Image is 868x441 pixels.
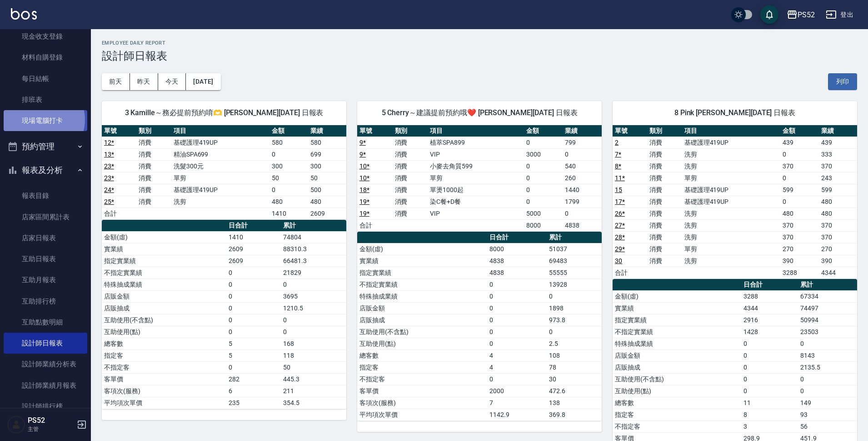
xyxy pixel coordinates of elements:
[102,314,226,326] td: 互助使用(不含點)
[819,255,857,267] td: 390
[828,73,857,90] button: 列印
[524,125,563,137] th: 金額
[563,137,602,148] td: 799
[798,9,815,20] div: PS52
[4,228,87,248] a: 店家日報表
[780,231,818,243] td: 370
[563,219,602,231] td: 4838
[798,361,857,373] td: 2135.5
[487,279,547,290] td: 0
[613,326,741,338] td: 不指定實業績
[524,172,563,184] td: 0
[647,172,682,184] td: 消費
[613,385,741,397] td: 互助使用(點)
[158,73,186,90] button: 今天
[281,326,346,338] td: 0
[368,108,591,117] span: 5 Cherry～建議提前預約哦❤️ [PERSON_NAME][DATE] 日報表
[102,243,226,255] td: 實業績
[563,160,602,172] td: 540
[524,184,563,196] td: 0
[102,220,346,409] table: a dense table
[357,267,487,279] td: 指定實業績
[647,148,682,160] td: 消費
[682,184,781,196] td: 基礎護理419UP
[780,148,818,160] td: 0
[819,125,857,137] th: 業績
[741,314,798,326] td: 2916
[819,184,857,196] td: 599
[130,73,158,90] button: 昨天
[647,219,682,231] td: 消費
[613,361,741,373] td: 店販抽成
[487,232,547,243] th: 日合計
[760,5,778,24] button: save
[226,326,281,338] td: 0
[102,290,226,302] td: 店販金額
[28,425,74,433] p: 主管
[524,148,563,160] td: 3000
[136,172,171,184] td: 消費
[281,267,346,279] td: 21829
[780,196,818,208] td: 0
[613,125,647,137] th: 單號
[563,184,602,196] td: 1440
[428,148,524,160] td: VIP
[547,373,602,385] td: 30
[624,108,846,117] span: 8 Pink [PERSON_NAME][DATE] 日報表
[357,326,487,338] td: 互助使用(不含點)
[171,125,270,137] th: 項目
[269,208,308,219] td: 1410
[102,125,136,137] th: 單號
[136,137,171,148] td: 消費
[4,269,87,290] a: 互助月報表
[563,196,602,208] td: 1799
[11,8,37,20] img: Logo
[357,302,487,314] td: 店販金額
[171,196,270,208] td: 洗剪
[487,338,547,350] td: 0
[357,314,487,326] td: 店販抽成
[4,248,87,269] a: 互助日報表
[171,160,270,172] td: 洗髮300元
[308,196,346,208] td: 480
[524,219,563,231] td: 8000
[613,314,741,326] td: 指定實業績
[102,208,136,219] td: 合計
[647,243,682,255] td: 消費
[4,26,87,47] a: 現金收支登錄
[428,172,524,184] td: 單剪
[269,172,308,184] td: 50
[428,184,524,196] td: 單燙1000起
[547,279,602,290] td: 13928
[226,338,281,350] td: 5
[428,125,524,137] th: 項目
[798,314,857,326] td: 50994
[741,397,798,409] td: 11
[741,350,798,361] td: 0
[647,137,682,148] td: 消費
[647,184,682,196] td: 消費
[281,279,346,290] td: 0
[613,338,741,350] td: 特殊抽成業績
[102,73,130,90] button: 前天
[682,125,781,137] th: 項目
[102,373,226,385] td: 客單價
[547,361,602,373] td: 78
[798,326,857,338] td: 23503
[780,219,818,231] td: 370
[226,373,281,385] td: 282
[281,361,346,373] td: 50
[226,385,281,397] td: 6
[615,257,622,264] a: 30
[171,172,270,184] td: 單剪
[819,172,857,184] td: 243
[357,125,393,137] th: 單號
[822,6,857,23] button: 登出
[281,243,346,255] td: 88310.3
[4,333,87,354] a: 設計師日報表
[308,125,346,137] th: 業績
[269,137,308,148] td: 580
[393,125,428,137] th: 類別
[186,73,220,90] button: [DATE]
[428,137,524,148] td: 植萃SPA899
